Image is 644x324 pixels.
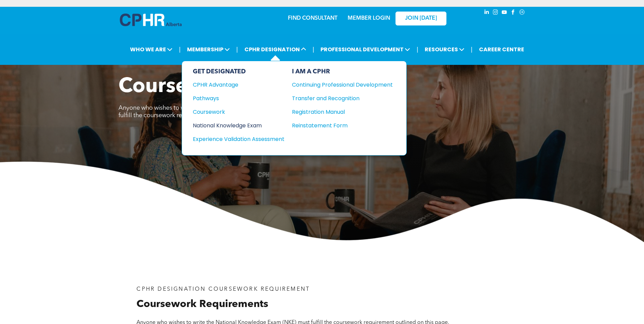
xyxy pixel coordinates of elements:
[193,94,284,103] a: Pathways
[510,8,517,18] a: facebook
[318,43,412,56] span: PROFESSIONAL DEVELOPMENT
[477,43,526,56] a: CAREER CENTRE
[292,94,383,103] div: Transfer and Recognition
[136,299,268,309] span: Coursework Requirements
[193,108,275,116] div: Coursework
[417,42,418,56] li: |
[185,43,232,56] span: MEMBERSHIP
[405,15,437,22] span: JOIN [DATE]
[193,121,284,130] a: National Knowledge Exam
[292,80,393,89] a: Continuing Professional Development
[501,8,508,18] a: youtube
[292,80,383,89] div: Continuing Professional Development
[292,108,383,116] div: Registration Manual
[236,42,238,56] li: |
[128,43,174,56] span: WHO WE ARE
[288,16,337,21] a: FIND CONSULTANT
[193,121,275,130] div: National Knowledge Exam
[118,105,311,119] span: Anyone who wishes to write the National Knowledge Exam (NKE) must fulfill the coursework requirem...
[193,80,275,89] div: CPHR Advantage
[193,108,284,116] a: Coursework
[471,42,473,56] li: |
[193,68,284,75] div: GET DESIGNATED
[483,8,491,18] a: linkedin
[193,135,284,143] a: Experience Validation Assessment
[313,42,314,56] li: |
[292,108,393,116] a: Registration Manual
[292,121,393,130] a: Reinstatement Form
[518,8,526,18] a: Social network
[120,14,182,26] img: A blue and white logo for cp alberta
[136,287,310,292] span: CPHR DESIGNATION COURSEWORK REQUIREMENT
[179,42,181,56] li: |
[348,16,390,21] a: MEMBER LOGIN
[242,43,308,56] span: CPHR DESIGNATION
[193,135,275,143] div: Experience Validation Assessment
[292,68,393,75] div: I AM A CPHR
[292,121,383,130] div: Reinstatement Form
[395,12,446,25] a: JOIN [DATE]
[292,94,393,103] a: Transfer and Recognition
[193,94,275,103] div: Pathways
[492,8,499,18] a: instagram
[118,77,239,97] span: Coursework
[193,80,284,89] a: CPHR Advantage
[423,43,466,56] span: RESOURCES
